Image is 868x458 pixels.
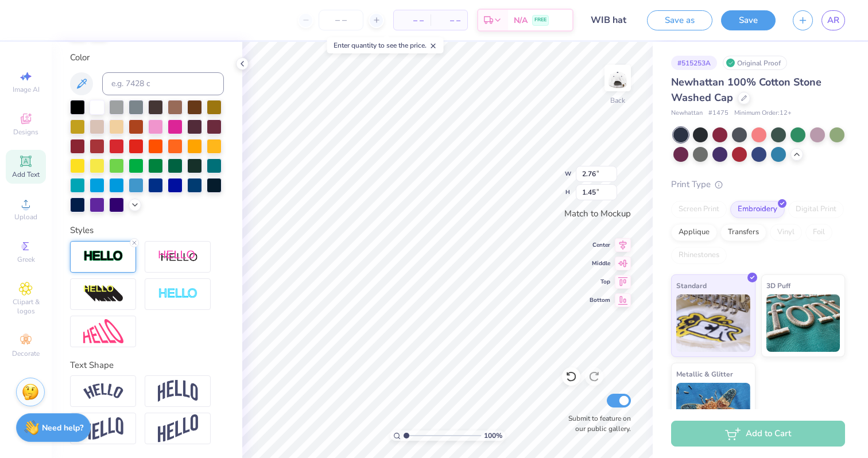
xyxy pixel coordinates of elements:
div: Rhinestones [671,247,727,264]
div: Vinyl [770,224,802,241]
img: 3D Puff [766,294,840,352]
span: Upload [14,212,37,222]
img: Standard [676,294,750,352]
span: Metallic & Glitter [676,368,733,380]
span: # 1475 [708,108,728,118]
span: FREE [534,16,547,24]
span: Minimum Order: 12 + [734,108,792,118]
img: Metallic & Glitter [676,383,750,440]
div: Styles [70,224,224,237]
div: Print Type [671,178,845,191]
div: Transfers [720,224,766,241]
div: Color [70,51,224,64]
span: Clipart & logos [6,297,46,316]
img: Free Distort [83,319,123,344]
span: AR [827,14,839,27]
span: Greek [17,255,35,264]
img: Shadow [158,250,198,264]
span: Standard [676,280,707,292]
div: Embroidery [730,201,785,218]
div: Digital Print [788,201,844,218]
span: 3D Puff [766,280,790,292]
img: Back [606,67,629,90]
span: 100 % [484,430,502,441]
img: Stroke [83,250,123,263]
span: Bottom [590,296,610,304]
img: Negative Space [158,288,198,301]
div: # 515253A [671,56,717,70]
span: Newhattan [671,108,703,118]
a: AR [821,10,845,30]
div: Enter quantity to see the price. [327,37,444,53]
span: Middle [590,259,610,267]
span: Newhattan 100% Cotton Stone Washed Cap [671,75,821,104]
span: Decorate [12,349,40,358]
img: Arch [158,380,198,402]
strong: Need help? [42,422,83,433]
span: N/A [514,14,528,26]
img: 3d Illusion [83,285,123,303]
div: Applique [671,224,717,241]
img: Arc [83,383,123,399]
div: Original Proof [723,56,787,70]
img: Flag [83,417,123,440]
label: Submit to feature on our public gallery. [562,413,631,434]
span: Top [590,278,610,286]
input: e.g. 7428 c [102,72,224,95]
span: Designs [13,127,38,137]
div: Back [610,95,625,106]
input: – – [319,10,363,30]
div: Text Shape [70,359,224,372]
button: Save [721,10,776,30]
span: Center [590,241,610,249]
span: – – [437,14,460,26]
img: Rise [158,414,198,443]
input: Untitled Design [582,9,638,32]
span: – – [401,14,424,26]
button: Save as [647,10,712,30]
span: Add Text [12,170,40,179]
div: Screen Print [671,201,727,218]
span: Image AI [13,85,40,94]
div: Foil [805,224,832,241]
